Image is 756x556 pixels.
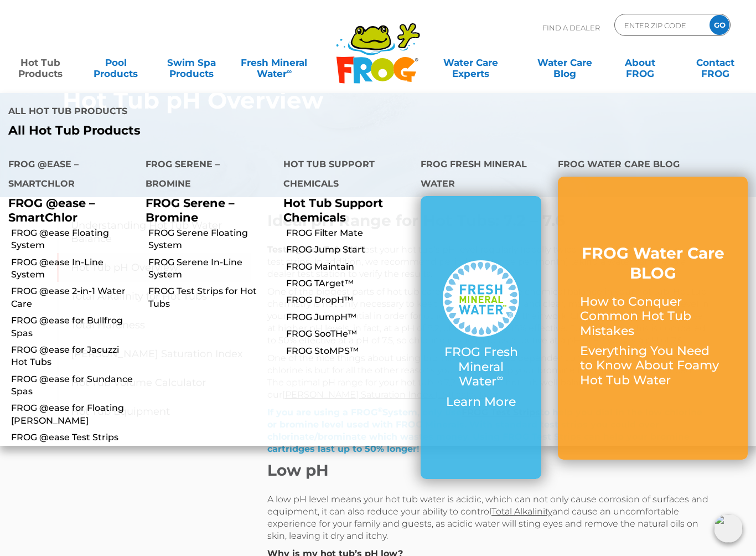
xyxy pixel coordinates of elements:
[286,328,412,340] a: FROG SooTHe™
[267,461,710,480] h2: Low pH
[580,295,726,338] p: How to Conquer Common Hot Tub Mistakes
[286,311,412,323] a: FROG JumpH™
[11,256,137,281] a: FROG @ease In-Line System
[148,285,275,310] a: FROG Test Strips for Hot Tubs
[611,52,670,74] a: AboutFROG
[162,52,221,74] a: Swim SpaProducts
[286,227,412,239] a: FROG Filter Mate
[535,52,594,74] a: Water CareBlog
[11,431,137,444] a: FROG @ease Test Strips
[11,227,137,252] a: FROG @ease Floating System
[283,155,404,196] h4: Hot Tub Support Chemicals
[286,345,412,357] a: FROG StoMPS™
[710,15,729,35] input: GO
[623,17,698,33] input: Zip Code Form
[491,506,552,517] a: Total Alkalinity
[11,402,137,427] a: FROG @ease for Floating [PERSON_NAME]
[8,123,370,138] a: All Hot Tub Products
[148,227,275,252] a: FROG Serene Floating System
[580,243,726,284] h3: FROG Water Care BLOG
[286,244,412,256] a: FROG Jump Start
[8,101,370,123] h4: All Hot Tub Products
[443,345,519,389] p: FROG Fresh Mineral Water
[146,196,266,224] p: FROG Serene – Bromine
[11,52,70,74] a: Hot TubProducts
[580,344,726,388] p: Everything You Need to Know About Foamy Hot Tub Water
[286,294,412,306] a: FROG DropH™
[686,52,745,74] a: ContactFROG
[423,52,518,74] a: Water CareExperts
[148,256,275,281] a: FROG Serene In-Line System
[11,373,137,398] a: FROG @ease for Sundance Spas
[542,14,600,42] p: Find A Dealer
[443,395,519,409] p: Learn More
[237,52,311,74] a: Fresh MineralWater∞
[443,260,519,415] a: FROG Fresh Mineral Water∞ Learn More
[580,243,726,393] a: FROG Water Care BLOG How to Conquer Common Hot Tub Mistakes Everything You Need to Know About Foa...
[86,52,145,74] a: PoolProducts
[714,514,743,543] img: openIcon
[287,67,292,75] sup: ∞
[146,155,266,196] h4: FROG Serene – Bromine
[267,493,710,542] p: A low pH level means your hot tub water is acidic, which can not only cause corrosion of surfaces...
[11,344,137,369] a: FROG @ease for Jacuzzi Hot Tubs
[11,285,137,310] a: FROG @ease 2-in-1 Water Care
[558,155,748,177] h4: FROG Water Care Blog
[421,155,541,196] h4: FROG Fresh Mineral Water
[283,196,383,224] a: Hot Tub Support Chemicals
[8,196,129,224] p: FROG @ease – SmartChlor
[286,261,412,273] a: FROG Maintain
[11,315,137,339] a: FROG @ease for Bullfrog Spas
[496,372,503,383] sup: ∞
[286,277,412,290] a: FROG TArget™
[8,155,129,196] h4: FROG @ease – SmartChlor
